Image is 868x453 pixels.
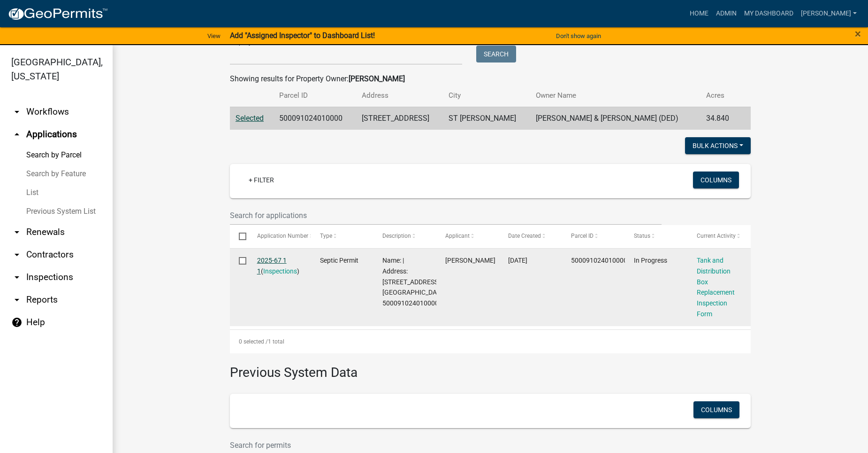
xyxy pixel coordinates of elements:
[11,249,23,260] i: arrow_drop_down
[263,267,297,275] a: Inspections
[712,5,740,23] a: Admin
[11,106,23,117] i: arrow_drop_down
[693,172,739,188] button: Columns
[230,206,662,225] input: Search for applications
[11,317,23,328] i: help
[320,257,358,264] span: Septic Permit
[11,129,23,140] i: arrow_drop_up
[204,28,224,44] a: View
[634,257,667,264] span: In Progress
[740,5,797,23] a: My Dashboard
[320,233,332,239] span: Type
[356,85,443,107] th: Address
[11,226,23,238] i: arrow_drop_down
[508,257,527,264] span: 08/18/2025
[476,46,516,62] button: Search
[445,233,470,239] span: Applicant
[688,225,751,248] datatable-header-cell: Current Activity
[241,172,282,188] a: + Filter
[697,257,735,318] a: Tank and Distribution Box Replacement Inspection Form
[571,257,627,264] span: 500091024010000
[239,338,268,345] span: 0 selected /
[855,28,861,39] button: Close
[230,330,751,353] div: 1 total
[274,107,356,130] td: 500091024010000
[230,73,751,85] div: Showing results for Property Owner:
[373,225,436,248] datatable-header-cell: Description
[248,225,311,248] datatable-header-cell: Application Number
[855,27,861,40] span: ×
[530,85,700,107] th: Owner Name
[552,28,605,44] button: Don't show again
[700,107,739,130] td: 34.840
[445,257,495,264] span: Dale Kephart
[436,225,499,248] datatable-header-cell: Applicant
[382,257,447,307] span: Name: | Address: 3170 230TH ST | Parcel ID: 500091024010000
[382,233,411,239] span: Description
[443,85,530,107] th: City
[356,107,443,130] td: [STREET_ADDRESS]
[236,114,264,123] a: Selected
[697,233,736,239] span: Current Activity
[625,225,688,248] datatable-header-cell: Status
[349,74,405,83] strong: [PERSON_NAME]
[257,233,308,239] span: Application Number
[257,257,287,275] a: 2025-67 1 1
[230,353,751,383] h3: Previous System Data
[508,233,541,239] span: Date Created
[11,294,23,305] i: arrow_drop_down
[686,5,712,23] a: Home
[443,107,530,130] td: ST [PERSON_NAME]
[499,225,562,248] datatable-header-cell: Date Created
[562,225,625,248] datatable-header-cell: Parcel ID
[685,137,751,154] button: Bulk Actions
[700,85,739,107] th: Acres
[230,225,248,248] datatable-header-cell: Select
[257,255,302,277] div: ( )
[693,401,739,418] button: Columns
[571,233,594,239] span: Parcel ID
[311,225,373,248] datatable-header-cell: Type
[274,85,356,107] th: Parcel ID
[797,5,860,23] a: [PERSON_NAME]
[230,31,375,40] strong: Add "Assigned Inspector" to Dashboard List!
[11,272,23,283] i: arrow_drop_down
[530,107,700,130] td: [PERSON_NAME] & [PERSON_NAME] (DED)
[634,233,650,239] span: Status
